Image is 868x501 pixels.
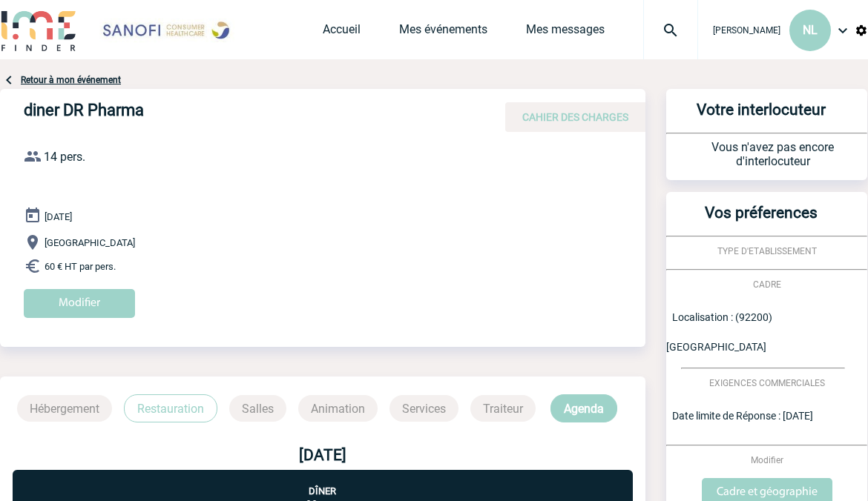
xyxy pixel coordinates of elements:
span: Modifier [751,455,783,465]
p: Services [389,395,458,422]
span: EXIGENCES COMMERCIALES [709,378,825,388]
span: [DATE] [45,211,72,222]
span: Date limite de Réponse : [DATE] [672,410,813,422]
span: [PERSON_NAME] [713,25,780,36]
a: Retour à mon événement [21,75,121,85]
p: Agenda [550,394,617,422]
span: TYPE D'ETABLISSEMENT [717,246,817,256]
input: Modifier [24,289,135,318]
h3: Vos préferences [672,204,849,236]
p: Traiteur [470,395,536,422]
p: Animation [298,395,378,422]
p: Restauration [124,394,217,422]
span: [GEOGRAPHIC_DATA] [45,237,135,248]
span: Localisation : (92200) [GEOGRAPHIC_DATA] [666,311,772,353]
h4: diner DR Pharma [24,101,469,126]
a: Accueil [323,22,361,43]
h3: Votre interlocuteur [672,101,849,133]
a: Mes messages [526,22,605,43]
p: Hébergement [17,395,112,422]
p: Dîner [13,470,632,497]
span: NL [803,23,818,37]
span: 60 € HT par pers. [45,261,116,272]
a: Mes événements [399,22,487,43]
span: Vous n'avez pas encore d'interlocuteur [711,140,834,168]
b: [DATE] [299,446,346,464]
p: Salles [229,395,286,422]
span: CADRE [753,279,781,290]
span: 14 pers. [44,150,85,164]
span: CAHIER DES CHARGES [522,111,628,123]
